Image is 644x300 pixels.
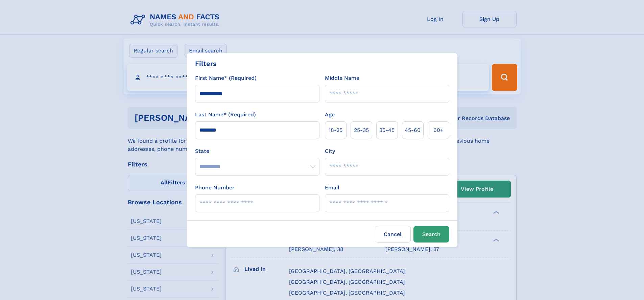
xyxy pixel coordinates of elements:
label: State [195,147,319,155]
label: Age [325,111,335,119]
span: 35‑45 [379,126,395,134]
label: Middle Name [325,74,359,82]
span: 18‑25 [329,126,342,134]
label: City [325,147,335,155]
label: Email [325,184,339,192]
div: Filters [195,59,217,69]
button: Search [413,226,449,243]
label: Phone Number [195,184,235,192]
label: Cancel [375,226,411,243]
span: 45‑60 [405,126,421,134]
label: First Name* (Required) [195,74,257,82]
span: 25‑35 [354,126,369,134]
label: Last Name* (Required) [195,111,256,119]
span: 60+ [433,126,444,134]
